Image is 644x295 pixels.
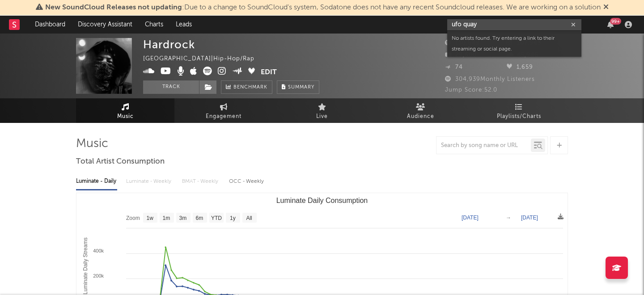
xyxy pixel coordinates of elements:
a: Engagement [174,98,273,123]
text: 1w [147,215,154,221]
span: Summary [288,85,314,90]
text: 200k [93,273,104,278]
a: Benchmark [221,80,272,94]
text: YTD [211,215,222,221]
a: Dashboard [29,16,72,34]
span: Audience [407,111,434,122]
text: Luminate Daily Consumption [276,197,368,204]
button: 99+ [607,21,614,28]
span: 130,649 [445,40,480,46]
text: 1y [230,215,236,221]
span: 74 [445,64,463,70]
button: Edit [261,67,277,78]
span: Music [117,111,134,122]
a: Music [76,98,174,123]
input: Search for artists [447,19,581,30]
span: New SoundCloud Releases not updating [45,4,182,11]
span: 29,600 [445,52,477,58]
text: All [246,215,252,221]
text: [DATE] [521,215,538,221]
button: Track [143,80,199,94]
a: Leads [169,16,198,34]
span: : Due to a change to SoundCloud's system, Sodatone does not have any recent Soundcloud releases. ... [45,4,601,11]
span: Engagement [206,111,241,122]
text: → [506,215,511,221]
a: Live [273,98,371,123]
div: No artists found. Try entering a link to their streaming or social page. [447,31,581,57]
text: [DATE] [462,215,479,221]
input: Search by song name or URL [436,142,531,149]
text: Zoom [126,215,140,221]
a: Discovery Assistant [72,16,139,34]
a: Audience [371,98,470,123]
div: Luminate - Daily [76,174,117,189]
button: Summary [277,80,319,94]
span: Live [316,111,328,122]
span: 1,659 [507,64,533,70]
text: 6m [196,215,203,221]
div: 99 + [610,18,621,25]
a: Playlists/Charts [470,98,568,123]
text: 400k [93,248,104,253]
span: 304,939 Monthly Listeners [445,76,535,82]
span: Total Artist Consumption [76,156,165,167]
text: 1m [163,215,170,221]
div: OCC - Weekly [229,174,265,189]
span: Jump Score: 52.0 [445,87,497,93]
div: Hardrock [143,38,195,51]
text: Luminate Daily Streams [82,237,89,294]
span: Dismiss [603,4,609,11]
a: Charts [139,16,169,34]
span: Benchmark [233,82,267,93]
text: 3m [179,215,187,221]
div: [GEOGRAPHIC_DATA] | Hip-Hop/Rap [143,54,265,64]
span: Playlists/Charts [497,111,541,122]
